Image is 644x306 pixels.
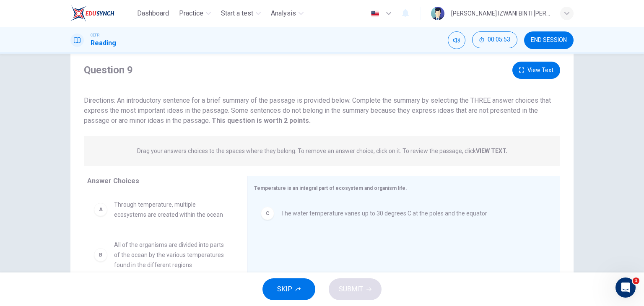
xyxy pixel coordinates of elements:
iframe: Intercom live chat [615,277,636,298]
div: CThe water temperature varies up to 30 degrees C at the poles and the equator [254,200,547,227]
p: Drag your answers choices to the spaces where they belong. To remove an answer choice, click on i... [137,148,507,154]
span: 1 [633,277,639,284]
img: en [370,10,380,17]
div: BAll of the organisms are divided into parts of the ocean by the various temperatures found in th... [87,233,234,277]
button: Dashboard [134,6,172,21]
span: END SESSION [531,37,567,44]
span: Start a test [221,8,253,18]
button: Start a test [218,6,264,21]
span: Answer Choices [87,177,139,185]
span: Dashboard [137,8,169,18]
button: 00:05:53 [472,31,517,48]
span: CEFR [91,32,99,38]
strong: This question is worth 2 points. [210,117,311,124]
span: Analysis [271,8,296,18]
button: END SESSION [524,31,574,49]
span: Practice [179,8,203,18]
div: Mute [448,31,465,49]
div: Hide [472,31,517,49]
span: The water temperature varies up to 30 degrees C at the poles and the equator [281,208,487,218]
span: 00:05:53 [488,36,510,43]
span: All of the organisms are divided into parts of the ocean by the various temperatures found in the... [114,240,227,270]
h1: Reading [91,38,116,48]
span: Temperature is an integral part of ecosystem and organism life. [254,185,407,191]
span: Directions: An introductory sentence for a brief summary of the passage is provided below. Comple... [84,96,551,124]
div: A [94,203,107,216]
span: Through temperature, multiple ecosystems are created within the ocean [114,200,227,220]
img: EduSynch logo [70,5,114,22]
div: C [261,207,274,220]
div: [PERSON_NAME] IZWANI BINTI [PERSON_NAME] [451,8,550,18]
a: EduSynch logo [70,5,134,22]
div: AThrough temperature, multiple ecosystems are created within the ocean [87,193,234,226]
div: B [94,248,107,262]
strong: VIEW TEXT. [476,148,507,154]
img: Profile picture [431,7,444,20]
h4: Question 9 [84,63,133,77]
span: SKIP [277,283,292,295]
button: SKIP [262,278,315,300]
button: View Text [512,62,560,79]
button: Analysis [267,6,307,21]
button: Practice [176,6,214,21]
